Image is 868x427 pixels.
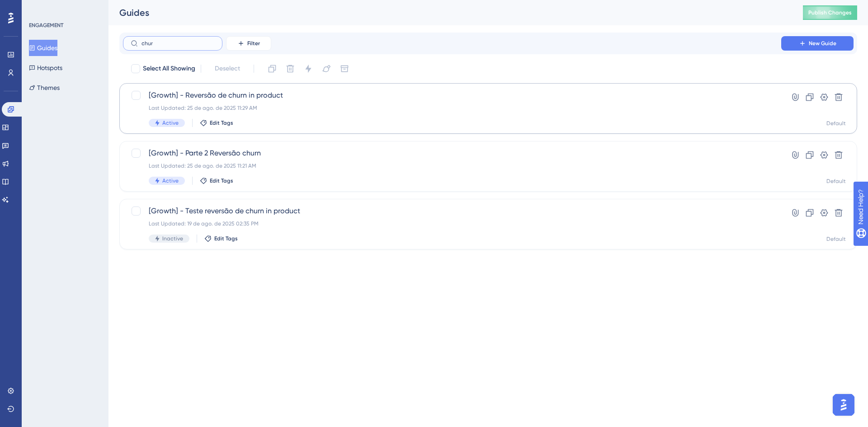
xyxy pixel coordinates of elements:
button: Edit Tags [200,177,233,184]
div: Last Updated: 19 de ago. de 2025 02:35 PM [149,220,755,227]
span: Active [162,177,179,184]
div: Last Updated: 25 de ago. de 2025 11:29 AM [149,104,755,112]
input: Search [142,40,215,47]
div: ENGAGEMENT [29,22,63,29]
button: Publish Changes [803,5,857,20]
span: [Growth] - Teste reversão de churn in product [149,206,755,216]
button: Guides [29,40,57,56]
div: Default [826,178,846,185]
span: Publish Changes [808,9,852,16]
span: Select All Showing [143,63,195,74]
div: Guides [119,6,780,19]
button: Edit Tags [204,235,238,242]
div: Last Updated: 25 de ago. de 2025 11:21 AM [149,162,755,169]
button: Filter [226,36,271,51]
span: [Growth] - Reversão de churn in product [149,90,755,101]
div: Default [826,235,846,243]
span: [Growth] - Parte 2 Reversão churn [149,148,755,159]
button: Edit Tags [200,119,233,127]
span: Filter [247,40,260,47]
span: Inactive [162,235,183,242]
span: Edit Tags [210,119,233,127]
button: Themes [29,80,60,96]
span: Edit Tags [210,177,233,184]
span: Need Help? [21,2,57,13]
button: Deselect [207,61,248,77]
button: New Guide [781,36,854,51]
span: New Guide [809,40,836,47]
span: Active [162,119,179,127]
span: Deselect [215,63,240,74]
span: Edit Tags [214,235,238,242]
div: Default [826,120,846,127]
button: Hotspots [29,60,62,76]
iframe: UserGuiding AI Assistant Launcher [830,391,857,418]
